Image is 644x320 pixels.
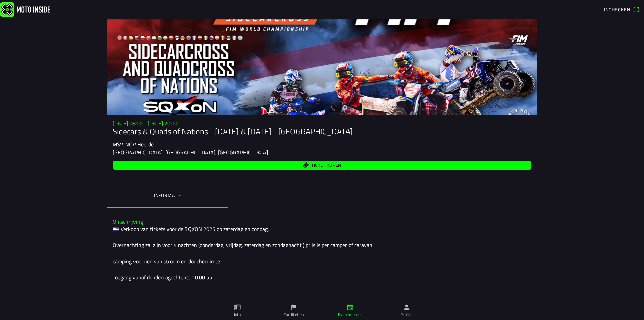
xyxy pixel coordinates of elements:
ion-label: Info [234,312,241,318]
span: Inchecken [604,6,630,13]
ion-icon: person [403,304,410,311]
ion-label: Informatie [154,192,181,199]
ion-label: Profiel [400,312,413,318]
span: Ticket kopen [311,163,341,167]
h1: Sidecars & Quads of Nations - [DATE] & [DATE] - [GEOGRAPHIC_DATA] [113,127,531,136]
ion-icon: paper [234,304,241,311]
ion-label: Evenementen [338,312,363,318]
a: Incheckenqr scanner [601,4,643,15]
ion-text: [GEOGRAPHIC_DATA], [GEOGRAPHIC_DATA], [GEOGRAPHIC_DATA] [113,148,268,156]
ion-icon: calendar [346,304,354,311]
ion-text: MSV-NOV Heerde [113,140,154,148]
h3: Omschrijving [113,219,531,225]
ion-icon: flag [290,304,298,311]
ion-label: Faciliteiten [284,312,304,318]
h3: [DATE] 08:00 - [DATE] 20:00 [113,120,531,127]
